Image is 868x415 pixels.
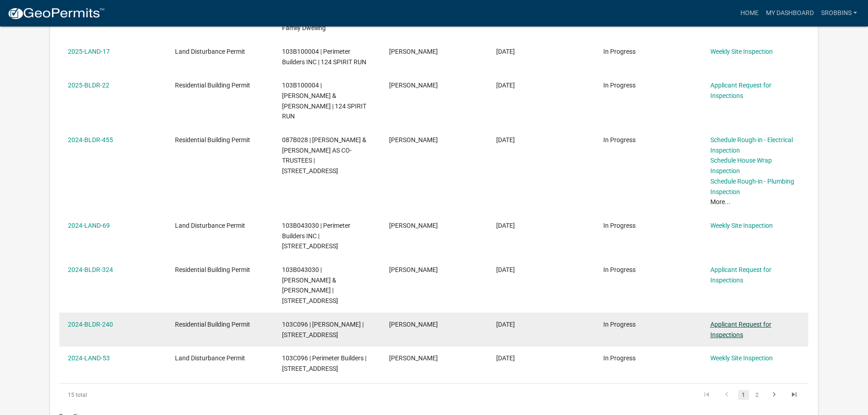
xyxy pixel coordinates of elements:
[282,266,338,304] span: 103B043030 | SAVARESE RONALD J & MARY H | 231 Eagles Way
[737,5,762,22] a: Home
[786,390,803,400] a: go to last page
[389,82,438,89] span: Shane Robbins
[603,48,636,55] span: In Progress
[603,82,636,89] span: In Progress
[750,387,764,403] li: page 2
[68,48,110,55] a: 2025-LAND-17
[175,222,245,229] span: Land Disturbance Permit
[710,178,794,195] a: Schedule Rough-in - Plumbing Inspection
[603,321,636,328] span: In Progress
[389,136,438,143] span: Shane Robbins
[738,390,749,400] a: 1
[68,222,110,229] a: 2024-LAND-69
[710,157,772,174] a: Schedule House Wrap Inspection
[282,136,366,174] span: 087B028 | GRIER JOHN S & JULIETTE M AS CO-TRUSTEES | 114 BUCKHORN CIR
[737,387,750,403] li: page 1
[389,48,438,55] span: Shane Robbins
[762,5,817,22] a: My Dashboard
[603,266,636,273] span: In Progress
[603,136,636,143] span: In Progress
[282,222,350,250] span: 103B043030 | Perimeter Builders INC | 231 EAGLES WAY
[710,266,771,284] a: Applicant Request for Inspections
[496,354,515,362] span: 04/12/2024
[68,266,113,273] a: 2024-BLDR-324
[389,321,438,328] span: Shane Robbins
[698,390,715,400] a: go to first page
[389,266,438,273] span: Shane Robbins
[282,48,366,66] span: 103B100004 | Perimeter Builders INC | 124 SPIRIT RUN
[175,266,250,273] span: Residential Building Permit
[175,136,250,143] span: Residential Building Permit
[710,354,773,362] a: Weekly Site Inspection
[710,48,773,55] a: Weekly Site Inspection
[282,82,366,120] span: 103B100004 | YOKLEY ROBERT & VICTORIA | 124 SPIRIT RUN
[752,390,763,400] a: 2
[496,48,515,55] span: 03/25/2025
[282,354,366,372] span: 103C096 | Perimeter Builders | 127 CAPE VIEW LN
[603,222,636,229] span: In Progress
[68,354,110,362] a: 2024-LAND-53
[765,390,783,400] a: go to next page
[710,136,793,154] a: Schedule Rough-in - Electrical Inspection
[710,321,771,338] a: Applicant Request for Inspections
[175,321,250,328] span: Residential Building Permit
[389,354,438,362] span: Shane Robbins
[710,198,730,205] a: More...
[817,5,861,22] a: srobbins
[59,384,207,406] div: 15 total
[175,48,245,55] span: Land Disturbance Permit
[389,222,438,229] span: Shane Robbins
[718,390,735,400] a: go to previous page
[496,82,515,89] span: 01/16/2025
[603,354,636,362] span: In Progress
[496,222,515,229] span: 09/06/2024
[68,136,113,143] a: 2024-BLDR-455
[175,354,245,362] span: Land Disturbance Permit
[710,82,771,99] a: Applicant Request for Inspections
[496,266,515,273] span: 09/06/2024
[68,82,109,89] a: 2025-BLDR-22
[496,136,515,143] span: 12/23/2024
[68,321,113,328] a: 2024-BLDR-240
[175,82,250,89] span: Residential Building Permit
[282,321,364,338] span: 103C096 | JARRARD RODNEY | 127 CAPE VIEW LN
[710,222,773,229] a: Weekly Site Inspection
[496,321,515,328] span: 06/18/2024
